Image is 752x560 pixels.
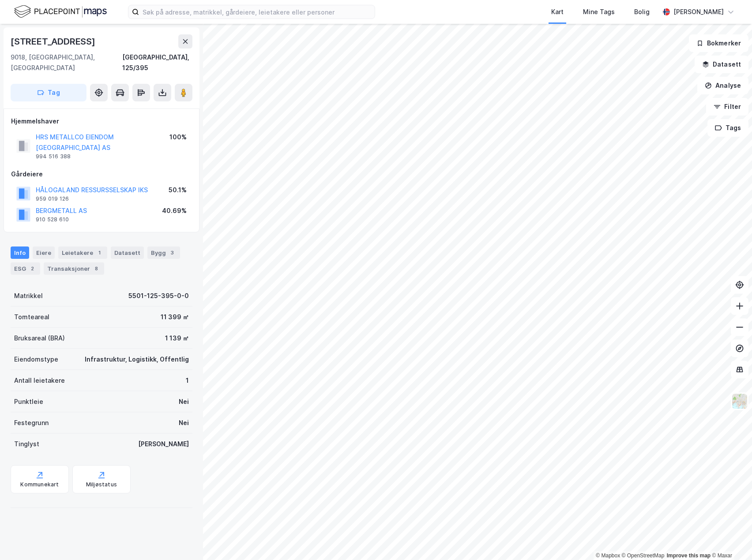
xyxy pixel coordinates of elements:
div: 1 [95,248,104,257]
div: 3 [168,248,177,257]
a: OpenStreetMap [622,553,665,559]
div: 50.1% [169,185,187,195]
button: Tags [707,119,748,137]
div: Eiendomstype [14,354,58,365]
img: logo.f888ab2527a4732fd821a326f86c7f29.svg [14,4,107,19]
div: Kontrollprogram for chat [708,518,752,560]
a: Mapbox [596,553,620,559]
div: Bolig [634,7,650,17]
button: Filter [706,98,748,116]
div: 8 [92,264,101,273]
div: 1 139 ㎡ [165,333,189,343]
div: Mine Tags [583,7,615,17]
div: [GEOGRAPHIC_DATA], 125/395 [122,52,192,73]
div: Transaksjoner [44,262,104,275]
button: Bokmerker [689,34,748,52]
div: Matrikkel [14,291,43,301]
img: Z [731,393,748,410]
button: Tag [11,84,86,101]
div: Antall leietakere [14,375,65,386]
input: Søk på adresse, matrikkel, gårdeiere, leietakere eller personer [139,5,375,19]
div: Miljøstatus [86,481,117,488]
div: [PERSON_NAME] [673,7,724,17]
div: 1 [186,375,189,386]
div: Infrastruktur, Logistikk, Offentlig [85,354,189,365]
div: 9018, [GEOGRAPHIC_DATA], [GEOGRAPHIC_DATA] [11,52,122,73]
div: Punktleie [14,396,43,407]
div: Leietakere [58,246,107,259]
div: Nei [179,396,189,407]
div: Info [11,246,29,259]
div: Gårdeiere [11,169,192,179]
button: Datasett [695,56,748,73]
div: Tomteareal [14,312,49,322]
div: 2 [28,264,37,273]
div: Tinglyst [14,439,39,449]
div: 994 516 388 [36,153,71,160]
div: Nei [179,418,189,428]
a: Improve this map [667,553,711,559]
button: Analyse [697,77,748,94]
div: ESG [11,262,40,275]
div: Eiere [33,246,55,259]
div: [STREET_ADDRESS] [11,34,97,49]
div: Bygg [147,246,180,259]
div: Festegrunn [14,418,49,428]
div: Hjemmelshaver [11,116,192,127]
iframe: Chat Widget [708,518,752,560]
div: 959 019 126 [36,195,69,202]
div: Kart [551,7,564,17]
div: 5501-125-395-0-0 [128,291,189,301]
div: 11 399 ㎡ [161,312,189,322]
div: 100% [169,132,187,142]
div: Bruksareal (BRA) [14,333,65,343]
div: 40.69% [162,205,187,216]
div: [PERSON_NAME] [138,439,189,449]
div: 910 528 610 [36,216,69,223]
div: Datasett [111,246,144,259]
div: Kommunekart [20,481,59,488]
